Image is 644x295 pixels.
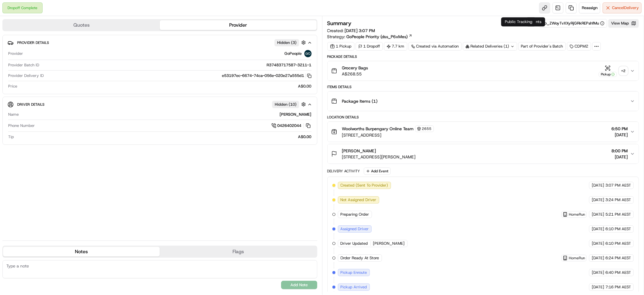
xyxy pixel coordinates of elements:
button: Woolworths Burpengary Online Team2655[STREET_ADDRESS]6:50 PM[DATE] [328,122,639,142]
span: Reassign [582,5,598,11]
a: GoPeople Priority (dss_P6xMes) [347,34,412,40]
button: Grocery BagsA$268.55Pickup+2 [328,61,639,81]
span: Not Assigned Driver [341,197,376,203]
span: Name [8,112,19,117]
span: 8:00 PM [611,148,628,154]
span: Package Items ( 1 ) [342,98,378,104]
div: [PERSON_NAME] [21,112,312,117]
a: Created via Automation [409,42,462,51]
span: Cancel Delivery [612,5,639,11]
button: Quotes [3,20,160,30]
div: Strategy: [327,34,412,40]
button: Hidden (3) [274,39,307,46]
span: 0426402044 [277,123,302,128]
span: Grocery Bags [342,65,368,71]
span: Pickup Arrived [341,284,367,290]
div: Events [526,17,545,26]
span: GoPeople Priority (dss_P6xMes) [347,34,408,40]
span: 2655 [422,126,432,131]
span: HomeRun [569,212,585,217]
a: 📗Knowledge Base [4,124,49,135]
div: 💻 [51,128,56,132]
span: [DATE] [592,212,604,217]
span: Assigned Driver [341,226,369,232]
div: Public Tracking [501,17,536,26]
span: 5:21 PM AEST [605,212,631,217]
div: Location Details [327,115,639,120]
div: Delivery Activity [327,169,360,174]
button: Start new chat [103,99,110,106]
span: 6:40 PM AEST [605,270,631,275]
span: [PERSON_NAME] [342,148,376,154]
a: 0426402044 [271,122,312,129]
span: [DATE] [592,255,604,261]
span: [DATE] [592,183,604,188]
span: Provider Batch ID [8,62,39,68]
a: Powered byPylon [43,141,73,146]
span: [DATE] [592,197,604,203]
span: [STREET_ADDRESS] [342,132,434,138]
span: [PERSON_NAME] [373,241,405,246]
button: job_ZWoyTvXXyRjGRkREPshfMu [541,21,604,26]
span: 3:24 PM AEST [605,197,631,203]
div: 1 Pickup [327,42,354,51]
button: Add Event [364,167,391,175]
span: Created (Sent To Provider) [341,183,388,188]
button: [PERSON_NAME][STREET_ADDRESS][PERSON_NAME]8:00 PM[DATE] [328,144,639,164]
img: gopeople_logo.png [304,50,312,57]
button: Provider [160,20,316,30]
span: [DATE] [592,270,604,275]
span: 6:24 PM AEST [605,255,631,261]
div: We're available if you need us! [21,103,76,108]
div: 📗 [6,128,11,132]
span: Phone Number [8,123,35,128]
span: [DATE] [592,226,604,232]
span: Pickup Enroute [341,270,367,275]
div: Related Deliveries (1) [463,42,517,51]
button: Pickup [599,65,617,77]
span: API Documentation [57,127,97,133]
img: 1736555255976-a54dd68f-1ca7-489b-9aae-adbdc363a1c4 [6,97,17,108]
div: 7.7 km [384,42,407,51]
span: Price [8,84,17,89]
div: CDPM2 [567,42,591,51]
input: Clear [16,78,100,85]
button: CancelDelivery [603,2,642,13]
span: Woolworths Burpengary Online Team [342,126,414,132]
button: Pickup+2 [599,65,628,77]
div: A$0.00 [16,134,312,140]
span: [DATE] 3:07 PM [345,28,375,33]
button: Driver DetailsHidden (10) [8,99,312,109]
span: Hidden ( 10 ) [275,102,296,107]
img: Nash [6,45,18,57]
span: R37483717587-3211-1 [267,62,312,68]
span: [DATE] [611,132,628,138]
span: 6:10 PM AEST [605,241,631,246]
a: 💻API Documentation [49,124,99,135]
div: Items Details [327,85,639,89]
span: 6:50 PM [611,126,628,132]
span: Hidden ( 3 ) [277,40,296,45]
span: Pylon [60,142,73,146]
span: Provider [8,51,23,56]
span: Created: [327,28,375,34]
span: [DATE] [611,154,628,160]
button: Hidden (10) [272,101,307,108]
span: A$268.55 [342,71,368,77]
span: [STREET_ADDRESS][PERSON_NAME] [342,154,416,160]
button: e53197ec-6674-74ca-056e-020e27a555d1 [222,73,312,78]
div: + 2 [619,67,628,75]
span: [DATE] [592,284,604,290]
span: Driver Details [17,102,44,107]
span: GoPeople [285,51,302,56]
button: View Map [608,19,639,28]
span: Order Ready At Store [341,255,379,261]
button: Notes [3,247,160,257]
span: Provider Delivery ID [8,73,44,78]
div: Package Details [327,54,639,59]
button: Provider DetailsHidden (3) [8,38,312,48]
p: Welcome 👋 [6,63,110,73]
span: Knowledge Base [12,127,46,133]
